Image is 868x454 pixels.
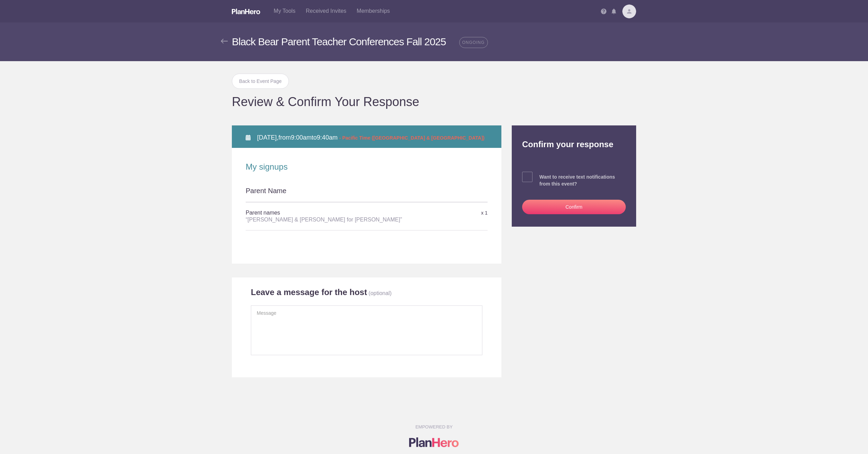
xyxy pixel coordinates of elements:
[339,135,484,141] span: - Pacific Time ([GEOGRAPHIC_DATA] & [GEOGRAPHIC_DATA])
[317,134,338,141] span: 9:40am
[232,9,260,14] img: Logo white planhero
[221,39,228,44] img: Back arrow gray
[246,186,488,202] div: Parent Name
[612,9,616,14] img: Notifications
[246,135,251,140] img: Calendar alt
[251,287,367,297] h2: Leave a message for the host
[232,96,636,108] h1: Review & Confirm Your Response
[246,162,488,172] h2: My signups
[257,134,484,141] span: from to
[517,125,631,150] h2: Confirm your response
[369,290,392,296] p: (optional)
[257,134,279,141] span: [DATE],
[409,437,459,447] img: Logo main planhero
[291,134,312,141] span: 9:00am
[522,200,626,214] button: Confirm
[539,173,626,187] div: Want to receive text notifications from this event?
[232,36,446,47] span: Black Bear Parent Teacher Conferences Fall 2025
[232,74,289,89] a: Back to Event Page
[246,206,407,227] h5: Parent names
[622,4,636,18] img: Davatar
[459,37,488,48] span: ONGOING
[246,216,407,223] div: “[PERSON_NAME] & [PERSON_NAME] for [PERSON_NAME]”
[415,424,453,429] small: EMPOWERED BY
[407,207,488,219] div: x 1
[601,9,606,14] img: Help icon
